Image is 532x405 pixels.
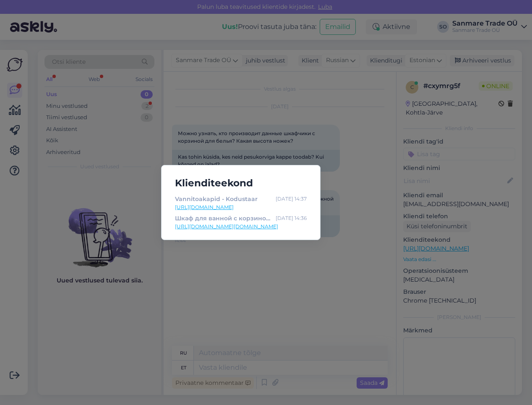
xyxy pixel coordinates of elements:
div: [DATE] 14:36 [276,214,307,223]
h5: Klienditeekond [168,175,313,191]
a: [URL][DOMAIN_NAME][DOMAIN_NAME] [175,223,307,230]
div: Vannitoakapid - Kodustaar [175,194,258,204]
div: Шкаф для ванной с корзиной для белья 40х38х90 см - Kodustaar [175,214,272,223]
div: [DATE] 14:37 [276,194,307,204]
a: [URL][DOMAIN_NAME] [175,204,307,211]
